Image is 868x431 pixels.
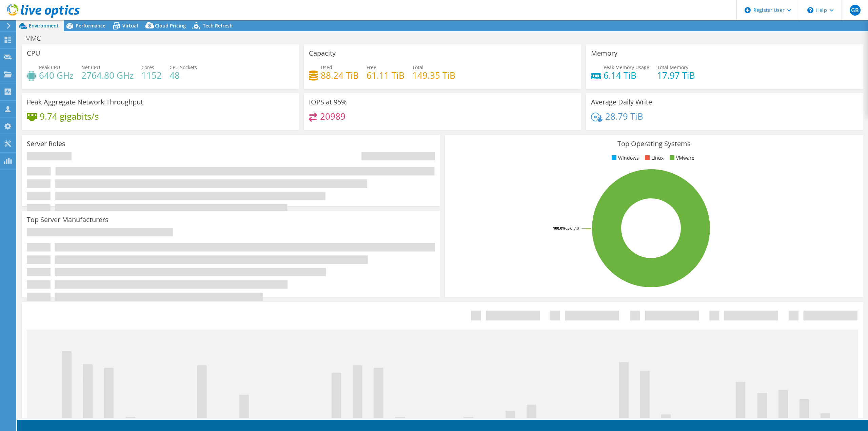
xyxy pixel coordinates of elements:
[81,64,100,71] span: Net CPU
[39,64,60,71] span: Peak CPU
[40,113,99,120] h4: 9.74 gigabits/s
[170,72,197,79] h4: 48
[29,22,59,29] span: Environment
[170,64,197,71] span: CPU Sockets
[591,50,617,57] h3: Memory
[27,216,108,223] h3: Top Server Manufacturers
[412,72,455,79] h4: 149.35 TiB
[604,64,649,71] span: Peak Memory Usage
[141,72,162,79] h4: 1152
[850,5,861,16] span: GB
[22,35,51,42] h1: MMC
[155,22,186,29] span: Cloud Pricing
[610,154,639,162] li: Windows
[604,72,649,79] h4: 6.14 TiB
[657,72,695,79] h4: 17.97 TiB
[321,72,359,79] h4: 88.24 TiB
[27,98,143,106] h3: Peak Aggregate Network Throughput
[320,113,346,120] h4: 20989
[122,22,138,29] span: Virtual
[807,7,813,13] svg: \n
[141,64,154,71] span: Cores
[203,22,233,29] span: Tech Refresh
[367,72,405,79] h4: 61.11 TiB
[566,226,579,231] tspan: ESXi 7.0
[309,50,336,57] h3: Capacity
[367,64,376,71] span: Free
[321,64,332,71] span: Used
[643,154,664,162] li: Linux
[81,72,134,79] h4: 2764.80 GHz
[657,64,688,71] span: Total Memory
[309,98,347,106] h3: IOPS at 95%
[605,113,643,120] h4: 28.79 TiB
[27,140,65,148] h3: Server Roles
[412,64,423,71] span: Total
[39,72,74,79] h4: 640 GHz
[76,22,105,29] span: Performance
[27,50,40,57] h3: CPU
[553,226,566,231] tspan: 100.0%
[450,140,858,148] h3: Top Operating Systems
[591,98,652,106] h3: Average Daily Write
[668,154,694,162] li: VMware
